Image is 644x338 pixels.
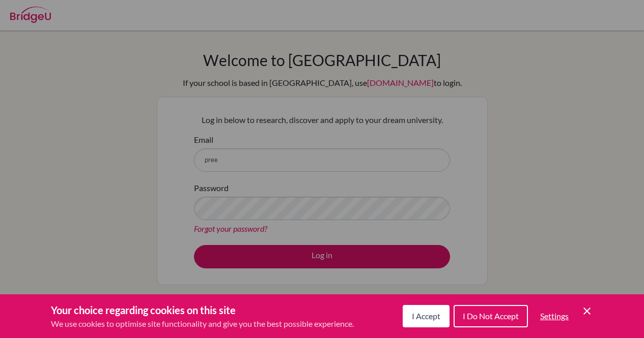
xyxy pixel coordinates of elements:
span: I Accept [412,311,440,321]
span: Settings [540,311,569,321]
p: We use cookies to optimise site functionality and give you the best possible experience. [51,318,354,330]
button: I Accept [403,305,450,327]
button: Save and close [581,305,593,317]
h3: Your choice regarding cookies on this site [51,302,354,318]
button: Settings [532,306,577,326]
span: I Do Not Accept [463,311,519,321]
button: I Do Not Accept [454,305,528,327]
